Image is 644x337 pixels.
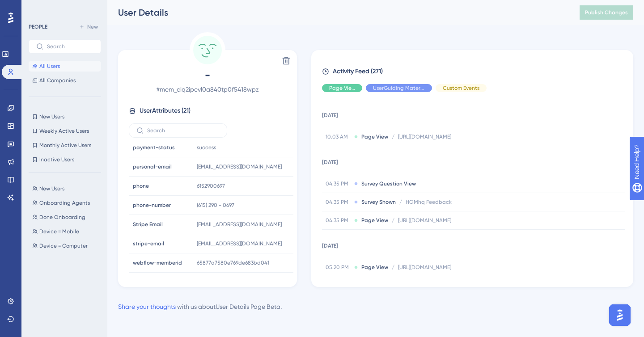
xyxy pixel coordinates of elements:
span: phone-number [133,202,171,209]
button: Onboarding Agents [29,198,106,208]
span: All Companies [39,77,76,84]
button: Done Onboarding [29,212,106,223]
span: Activity Feed (271) [333,66,383,77]
span: [EMAIL_ADDRESS][DOMAIN_NAME] [197,240,282,247]
span: / [392,264,394,271]
span: 10.03 AM [326,133,351,140]
div: PEOPLE [29,23,47,30]
span: 05.20 PM [326,264,351,271]
span: Page View [329,84,355,92]
span: Weekly Active Users [39,127,89,135]
span: / [399,198,402,206]
span: [EMAIL_ADDRESS][DOMAIN_NAME] [197,163,282,170]
span: Device = Mobile [39,228,79,235]
button: All Users [29,61,101,72]
span: 6152900697 [197,182,225,190]
span: [EMAIL_ADDRESS][DOMAIN_NAME] [197,221,282,228]
span: 04.35 PM [326,217,351,224]
button: All Companies [29,75,101,86]
input: Search [147,127,220,134]
span: 04.35 PM [326,180,351,187]
span: [URL][DOMAIN_NAME] [398,217,451,224]
span: Need Help? [21,2,56,13]
span: stripe-email [133,240,164,247]
span: UserGuiding Material [373,84,425,92]
button: New Users [29,183,106,194]
button: New Users [29,111,101,122]
td: [DATE] [322,146,625,175]
span: [URL][DOMAIN_NAME] [398,264,451,271]
span: phone [133,182,149,190]
span: 04.35 PM [326,198,351,206]
a: Share your thoughts [118,303,176,310]
span: New [87,23,98,30]
button: Publish Changes [580,5,633,20]
span: Publish Changes [585,9,628,16]
span: / [392,133,394,140]
span: # mem_clq2ipevl0a840tp0f5418wpz [129,84,286,95]
span: Survey Shown [361,198,396,206]
span: New Users [39,113,64,120]
span: webflow-memberid [133,259,182,266]
button: New [76,21,101,32]
td: [DATE] [322,230,625,258]
span: Device = Computer [39,242,88,249]
span: Monthly Active Users [39,142,91,149]
button: Device = Mobile [29,226,106,237]
div: with us about User Details Page Beta . [118,301,282,312]
span: [URL][DOMAIN_NAME] [398,133,451,140]
span: / [392,217,394,224]
span: - [129,68,286,82]
span: Page View [361,264,388,271]
iframe: UserGuiding AI Assistant Launcher [606,302,633,329]
span: Page View [361,133,388,140]
span: success [197,144,216,151]
span: (615) 290 - 0697 [197,202,234,209]
span: Inactive Users [39,156,74,163]
span: Survey Question View [361,180,416,187]
div: User Details [118,6,557,19]
span: Custom Events [443,84,479,92]
span: User Attributes ( 21 ) [140,105,191,116]
span: All Users [39,63,60,70]
button: Monthly Active Users [29,140,101,151]
button: Weekly Active Users [29,126,101,136]
span: Onboarding Agents [39,199,90,206]
span: 65877a7580e769de683bd041 [197,259,269,266]
button: Device = Computer [29,240,106,251]
button: Inactive Users [29,154,101,165]
span: New Users [39,185,64,192]
span: personal-email [133,163,172,170]
td: [DATE] [322,99,625,128]
span: Page View [361,217,388,224]
span: Done Onboarding [39,214,85,221]
input: Search [47,43,93,50]
span: payment-status [133,144,175,151]
span: Stripe Email [133,221,163,228]
span: HOMhq Feedback [406,198,452,206]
